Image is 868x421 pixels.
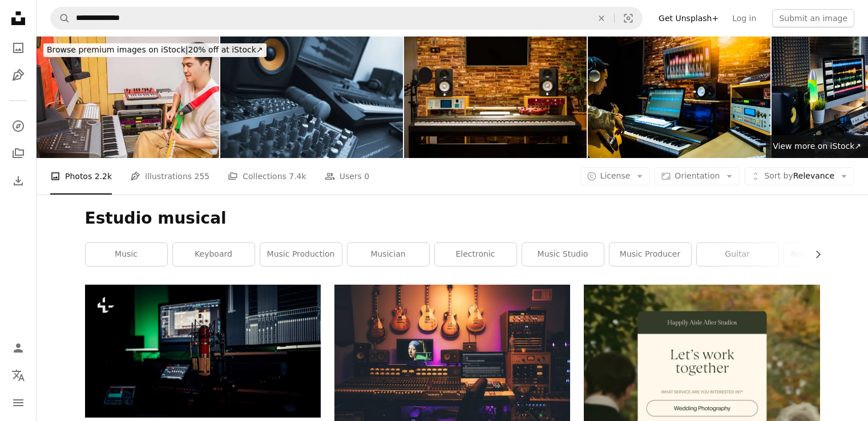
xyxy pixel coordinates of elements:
h1: Estudio musical [85,208,820,229]
a: Browse premium images on iStock|20% off at iStock↗ [37,37,273,64]
button: Visual search [615,7,642,29]
a: electronic [435,243,516,266]
a: a microphone and sound equipment in front of a monitor [85,346,321,356]
a: music producer [609,243,691,266]
span: Browse premium images on iStock | [47,45,188,54]
a: Download History [7,169,30,192]
button: scroll list to the right [808,243,820,266]
a: View more on iStock↗ [766,135,868,158]
button: License [580,167,651,185]
a: keyboard [173,243,255,266]
button: Menu [7,391,30,414]
span: 20% off at iStock ↗ [47,45,263,54]
span: Sort by [764,171,793,180]
span: 7.4k [289,170,306,183]
a: Photos [7,37,30,59]
span: Orientation [675,171,720,180]
a: Users 0 [325,158,370,195]
button: Orientation [655,167,740,185]
a: Illustrations [7,64,30,87]
span: License [600,171,631,180]
a: Illustrations 255 [130,158,209,195]
a: music [86,243,167,266]
a: Collections 7.4k [228,158,306,195]
a: music studio [522,243,604,266]
img: Mixer, condenser microphone and professional monitor. Concept of home music studio. Blue styled. [220,37,403,158]
span: View more on iStock ↗ [773,141,861,151]
img: digital sound studio, music production. loft style interior [404,37,587,158]
a: musician [348,243,429,266]
a: Explore [7,115,30,137]
span: Relevance [764,171,834,182]
span: 0 [364,170,369,183]
button: Submit an image [772,9,854,27]
img: a microphone and sound equipment in front of a monitor [85,285,321,417]
button: Language [7,364,30,387]
a: person playing brown and white acoustic guitars [334,358,570,368]
a: Collections [7,142,30,165]
a: Get Unsplash+ [652,9,725,27]
img: asian male musician recording acoustic guitar track on digital professional audio equipment in ho... [588,37,770,158]
a: Log in / Sign up [7,337,30,359]
img: Asian musician streaming his live concert on social media. Male guitarist recording guitar track ... [37,37,219,158]
button: Search Unsplash [51,7,70,29]
a: recording studio [784,243,866,266]
a: guitar [697,243,778,266]
a: Log in [725,9,763,27]
button: Clear [589,7,614,29]
span: 255 [195,170,210,183]
form: Find visuals sitewide [50,7,643,30]
a: music production [260,243,342,266]
button: Sort byRelevance [744,167,854,185]
a: Home — Unsplash [7,7,30,32]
